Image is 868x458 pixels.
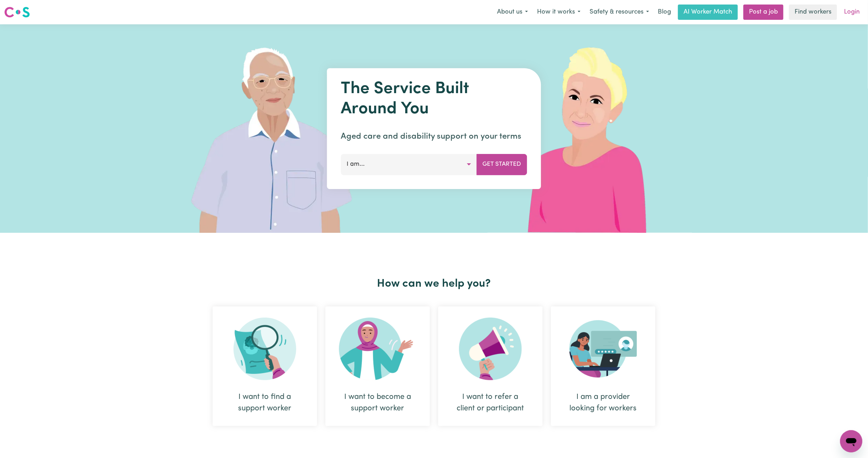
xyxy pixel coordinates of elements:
[341,154,477,175] button: I am...
[840,430,862,452] iframe: Button to launch messaging window, conversation in progress
[789,5,837,20] a: Find workers
[229,391,300,414] div: I want to find a support worker
[4,4,30,20] a: Careseekers logo
[438,306,543,426] div: I want to refer a client or participant
[585,5,654,19] button: Safety & resources
[4,6,30,18] img: Careseekers logo
[342,391,413,414] div: I want to become a support worker
[459,318,522,380] img: Refer
[568,391,639,414] div: I am a provider looking for workers
[455,391,526,414] div: I want to refer a client or participant
[743,5,783,20] a: Post a job
[234,318,296,380] img: Search
[213,306,317,426] div: I want to find a support worker
[339,318,416,380] img: Become Worker
[569,318,637,380] img: Provider
[678,5,738,20] a: AI Worker Match
[325,306,430,426] div: I want to become a support worker
[551,306,655,426] div: I am a provider looking for workers
[532,5,585,19] button: How it works
[477,154,527,175] button: Get Started
[341,79,527,119] h1: The Service Built Around You
[654,5,675,20] a: Blog
[208,277,660,291] h2: How can we help you?
[840,5,864,20] a: Login
[341,130,527,143] p: Aged care and disability support on your terms
[492,5,532,19] button: About us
